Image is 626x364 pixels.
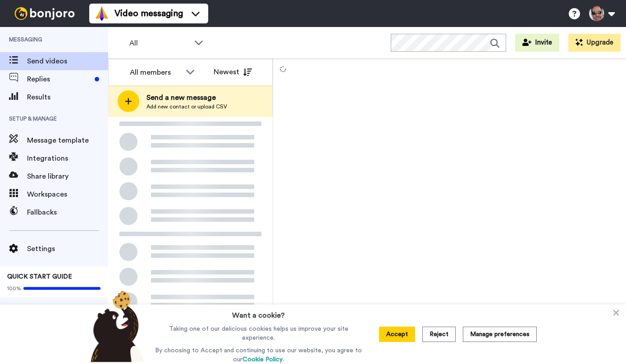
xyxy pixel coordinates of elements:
button: Accept [379,327,415,342]
span: Add new contact or upload CSV [146,103,227,110]
h3: Want a cookie? [232,305,285,321]
button: Reject [422,327,456,342]
p: By choosing to Accept and continuing to use our website, you agree to our . [153,346,364,364]
img: bear-with-cookie.png [82,290,149,362]
div: All members [130,67,181,78]
a: Cookie Policy [242,356,283,363]
button: Upgrade [568,34,621,52]
span: Send videos [27,56,108,67]
span: QUICK START GUIDE [7,274,72,280]
span: Results [27,92,108,103]
span: Fallbacks [27,207,108,218]
button: Manage preferences [463,327,537,342]
span: Replies [27,74,91,85]
span: All [129,38,190,49]
span: 100% [7,285,21,292]
button: Newest [207,63,259,81]
img: bj-logo-header-white.svg [11,7,78,20]
span: Integrations [27,153,108,164]
span: Workspaces [27,189,108,200]
img: vm-color.svg [95,6,109,21]
span: Video messaging [114,7,183,20]
p: Taking one of our delicious cookies helps us improve your site experience. [153,324,364,342]
span: Settings [27,243,108,254]
button: Invite [515,34,559,52]
span: Send a new message [146,92,227,103]
span: Message template [27,135,108,146]
span: Share library [27,171,108,182]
